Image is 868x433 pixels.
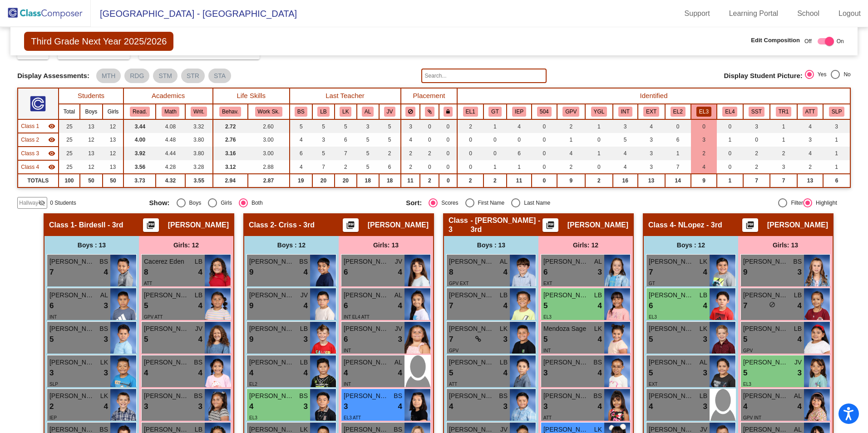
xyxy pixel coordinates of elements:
td: 0 [420,119,439,133]
td: 3.73 [123,174,156,187]
td: 12 [103,147,124,160]
button: LK [340,107,351,117]
td: 2 [557,119,585,133]
a: Learning Portal [722,6,786,21]
td: 20 [335,174,357,187]
th: Placement [401,88,458,104]
td: 3 [638,160,665,174]
td: 7 [665,160,691,174]
td: 50 [80,174,102,187]
td: 16 [613,174,638,187]
td: 11 [507,174,532,187]
td: 11 [401,174,420,187]
td: 4 [797,147,824,160]
td: 2 [557,160,585,174]
td: 13 [80,119,102,133]
td: 3.80 [185,133,213,147]
td: 2 [770,147,797,160]
th: English Language Learner 2 [665,104,691,119]
td: 13 [103,160,124,174]
button: 504 [537,107,552,117]
a: Support [677,6,717,21]
td: Nicole Lopez - NLopez - 3rd [18,160,58,174]
td: 4 [691,160,717,174]
th: Girls [103,104,124,119]
span: Off [804,37,812,45]
div: First Name [474,199,505,207]
div: Scores [438,199,458,207]
button: ATT [803,107,818,117]
td: 2 [483,174,507,187]
td: 13 [638,174,665,187]
td: 0 [507,133,532,147]
td: 0 [717,160,743,174]
td: 4.08 [156,119,185,133]
th: Good Parent Volunteer [557,104,585,119]
span: [GEOGRAPHIC_DATA] - [GEOGRAPHIC_DATA] [91,6,297,21]
td: 18 [357,174,379,187]
td: 0 [483,147,507,160]
span: AL [500,257,508,266]
span: BS [299,257,308,266]
td: 4 [290,133,313,147]
td: 5 [290,119,313,133]
span: Cacerez Eden [144,257,189,266]
td: 2 [797,160,824,174]
td: 12 [80,160,102,174]
div: Girls: 12 [139,236,233,254]
td: 6 [379,160,401,174]
td: 13 [103,133,124,147]
td: 13 [80,147,102,160]
td: 4.32 [156,174,185,187]
td: Andrea Horne - Horne - 3rd [18,147,58,160]
td: 4 [557,147,585,160]
td: 20 [312,174,335,187]
td: 2 [457,174,483,187]
div: Filter [787,199,803,207]
td: 1 [770,119,797,133]
th: Introvert [613,104,638,119]
mat-radio-group: Select an option [805,70,851,82]
button: YGL [591,107,607,117]
span: Edit Composition [751,36,800,45]
th: Gifted and Talented [483,104,507,119]
button: BS [295,107,307,117]
td: 4 [638,119,665,133]
th: Tier 1 [770,104,797,119]
td: Marita Humphries-Criss - Criss - 3rd [18,133,58,147]
button: Print Students Details [343,218,359,232]
div: Girls [217,199,232,207]
div: Girls: 12 [538,236,633,254]
mat-radio-group: Select an option [406,198,656,207]
td: 19 [290,174,313,187]
td: 2 [743,160,770,174]
td: 3 [613,119,638,133]
td: 3 [797,133,824,147]
td: 25 [59,133,80,147]
span: [PERSON_NAME] [543,257,589,266]
mat-radio-group: Select an option [149,198,399,207]
th: English Language Learner 1 [457,104,483,119]
th: Individualized Education Plan [507,104,532,119]
div: Boys [186,199,202,207]
td: 0 [532,174,557,187]
div: Girls: 13 [339,236,433,254]
td: 3.00 [248,147,290,160]
div: Boys : 12 [644,236,738,254]
td: 4 [613,147,638,160]
td: 3 [638,147,665,160]
span: [PERSON_NAME] [567,221,628,230]
td: 1 [585,147,613,160]
td: 3.92 [123,147,156,160]
td: 0 [420,160,439,174]
span: [PERSON_NAME] [249,257,295,266]
td: 3 [312,133,335,147]
td: 2.88 [248,160,290,174]
td: 0 [585,133,613,147]
td: 0 [532,160,557,174]
td: 0 [439,160,457,174]
td: 3.56 [123,160,156,174]
td: 3 [743,119,770,133]
th: Chronic Absenteeism [797,104,824,119]
td: 3 [638,133,665,147]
